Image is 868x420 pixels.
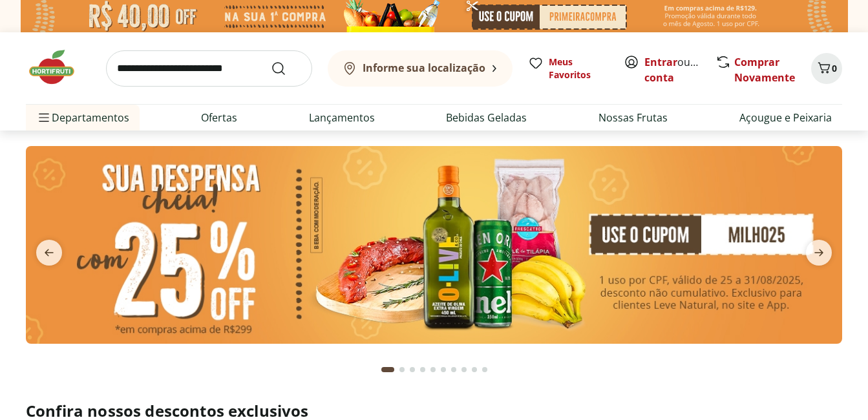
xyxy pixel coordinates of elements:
[832,62,837,74] span: 0
[598,110,668,125] a: Nossas Frutas
[811,53,842,84] button: Carrinho
[26,146,842,344] img: cupom
[36,102,52,133] button: Menu
[528,56,608,81] a: Meus Favoritos
[397,354,407,385] button: Go to page 2 from fs-carousel
[449,354,459,385] button: Go to page 7 from fs-carousel
[469,354,480,385] button: Go to page 9 from fs-carousel
[644,55,677,69] a: Entrar
[480,354,490,385] button: Go to page 10 from fs-carousel
[106,50,312,87] input: search
[446,110,527,125] a: Bebidas Geladas
[36,102,129,133] span: Departamentos
[796,240,842,266] button: next
[309,110,375,125] a: Lançamentos
[363,61,485,75] b: Informe sua localização
[438,354,449,385] button: Go to page 6 from fs-carousel
[271,61,302,76] button: Submit Search
[26,48,90,87] img: Hortifruti
[26,240,72,266] button: previous
[418,354,428,385] button: Go to page 4 from fs-carousel
[379,354,397,385] button: Current page from fs-carousel
[644,55,715,85] a: Criar conta
[201,110,237,125] a: Ofertas
[734,55,795,85] a: Comprar Novamente
[328,50,513,87] button: Informe sua localização
[644,54,702,85] span: ou
[739,110,832,125] a: Açougue e Peixaria
[459,354,469,385] button: Go to page 8 from fs-carousel
[407,354,418,385] button: Go to page 3 from fs-carousel
[549,56,608,81] span: Meus Favoritos
[428,354,438,385] button: Go to page 5 from fs-carousel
